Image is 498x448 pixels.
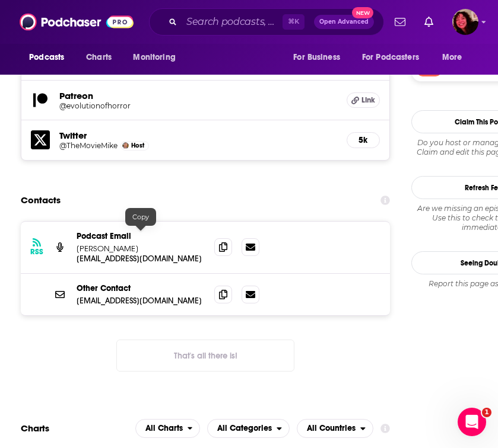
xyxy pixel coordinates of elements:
h2: Contacts [21,189,61,212]
h2: Countries [297,419,373,438]
p: [PERSON_NAME] [77,244,205,254]
h5: Twitter [59,130,337,141]
span: More [442,49,462,66]
a: @evolutionofhorror [59,101,337,110]
p: [EMAIL_ADDRESS][DOMAIN_NAME] [77,296,205,306]
span: Podcasts [29,49,64,66]
span: ⌘ K [283,14,304,30]
p: Podcast Email [77,231,205,241]
span: Charts [86,49,112,66]
button: Nothing here. [116,340,294,372]
button: open menu [21,46,80,69]
iframe: Intercom live chat [458,408,486,436]
span: Monitoring [133,49,175,66]
button: open menu [207,419,290,438]
h3: RSS [30,247,43,257]
a: @TheMovieMike [59,141,118,150]
button: open menu [285,46,355,69]
span: All Countries [307,424,356,433]
a: Charts [78,46,119,69]
div: Copy [125,208,156,226]
button: open menu [297,419,373,438]
button: open menu [125,46,191,69]
span: For Business [293,49,340,66]
span: All Categories [217,424,272,433]
span: All Charts [145,424,183,433]
h5: @evolutionofhorror [59,101,145,110]
button: open menu [434,46,477,69]
button: open menu [135,419,201,438]
a: Show notifications dropdown [390,12,410,32]
span: Logged in as Kathryn-Musilek [452,9,478,35]
h5: 5k [357,135,370,145]
span: Open Advanced [319,19,369,25]
button: open menu [354,46,436,69]
h2: Categories [207,419,290,438]
span: Host [131,142,144,149]
span: For Podcasters [362,49,419,66]
span: Link [361,95,375,105]
h2: Charts [21,423,49,434]
button: Open AdvancedNew [314,15,374,29]
a: Link [347,92,380,108]
div: Search podcasts, credits, & more... [149,8,384,36]
h5: Patreon [59,90,337,101]
span: New [352,7,373,18]
p: [EMAIL_ADDRESS][DOMAIN_NAME] [77,254,205,264]
a: Show notifications dropdown [420,12,438,32]
h2: Platforms [135,419,201,438]
img: User Profile [452,9,478,35]
img: Mike Muncer [122,142,129,149]
img: Podchaser - Follow, Share and Rate Podcasts [20,11,134,33]
button: Show profile menu [452,9,478,35]
input: Search podcasts, credits, & more... [182,12,283,31]
p: Other Contact [77,283,205,293]
span: 1 [482,408,491,417]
